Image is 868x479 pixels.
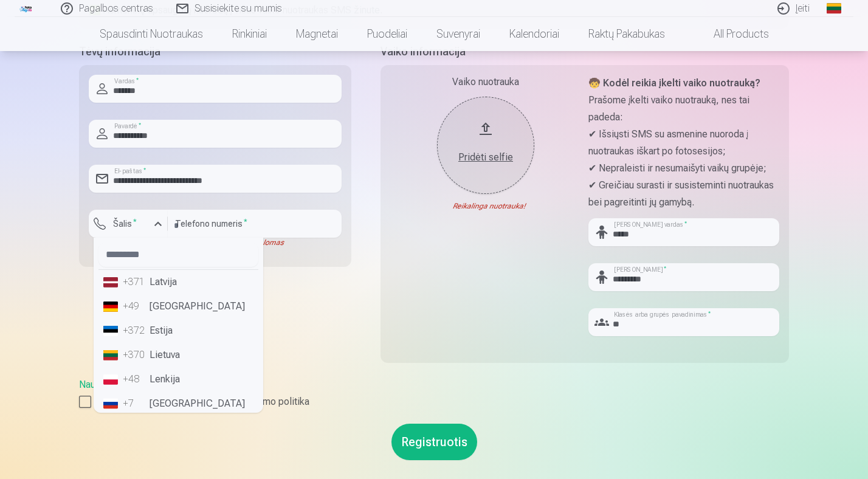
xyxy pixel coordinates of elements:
h5: Tėvų informacija [79,43,351,60]
a: Puodeliai [353,17,422,51]
div: Reikalinga nuotrauka! [390,201,581,211]
a: Raktų pakabukas [574,17,680,51]
li: Estija [98,319,258,343]
div: Vaiko nuotrauka [390,75,581,89]
li: Lenkija [98,367,258,391]
a: Magnetai [281,17,353,51]
div: +48 [123,372,147,387]
div: +7 [123,396,147,411]
a: Naudotojo sutartis [79,379,156,390]
p: ✔ Greičiau surasti ir susisteminti nuotraukas bei pagreitinti jų gamybą. [588,177,779,211]
li: Lietuva [98,343,258,367]
img: /fa2 [19,5,33,12]
label: Sutinku su Naudotojo sutartimi ir privatumo politika [79,395,789,409]
li: Latvija [98,270,258,294]
li: [GEOGRAPHIC_DATA] [98,294,258,319]
p: ✔ Nepraleisti ir nesumaišyti vaikų grupėje; [588,160,779,177]
a: Suvenyrai [422,17,495,51]
div: +372 [123,323,147,338]
p: ✔ Išsiųsti SMS su asmenine nuoroda į nuotraukas iškart po fotosesijos; [588,126,779,160]
div: [PERSON_NAME] yra privalomas [89,238,168,257]
button: Registruotis [391,424,477,460]
div: +49 [123,299,147,314]
a: All products [680,17,784,51]
button: Pridėti selfie [437,97,534,194]
a: Spausdinti nuotraukas [85,17,218,51]
li: [GEOGRAPHIC_DATA] [98,391,258,416]
strong: 🧒 Kodėl reikia įkelti vaiko nuotrauką? [588,77,760,89]
div: , [79,377,789,409]
div: +371 [123,275,147,289]
h5: Vaiko informacija [381,43,789,60]
label: Šalis [108,218,142,230]
a: Kalendoriai [495,17,574,51]
div: +370 [123,348,147,362]
a: Rinkiniai [218,17,281,51]
div: Pridėti selfie [449,150,522,165]
p: Prašome įkelti vaiko nuotrauką, nes tai padeda: [588,92,779,126]
button: Šalis* [89,210,168,238]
